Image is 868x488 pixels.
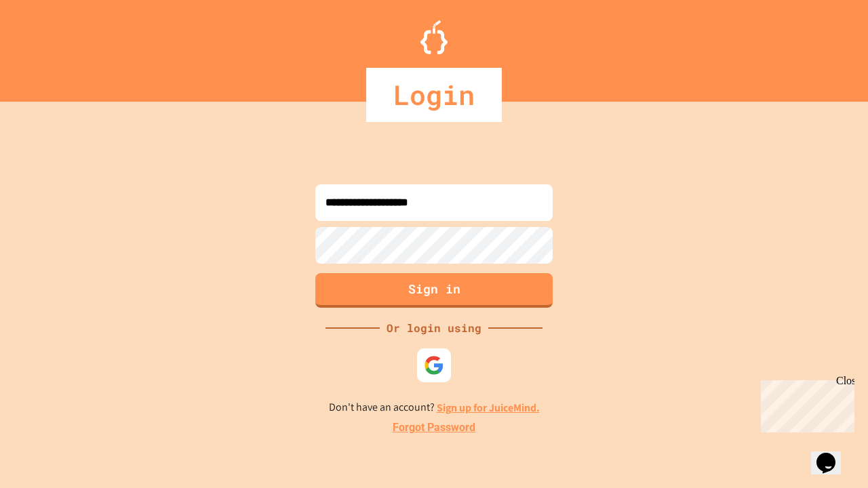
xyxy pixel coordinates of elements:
div: Login [366,68,502,122]
iframe: chat widget [811,434,854,474]
iframe: chat widget [755,375,854,432]
div: Or login using [380,320,488,336]
div: Chat with us now!Close [5,5,94,86]
img: Logo.svg [420,20,448,54]
button: Sign in [315,273,553,308]
a: Forgot Password [393,420,475,436]
a: Sign up for JuiceMind. [437,401,540,415]
p: Don't have an account? [329,399,540,416]
img: google-icon.svg [424,355,444,375]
